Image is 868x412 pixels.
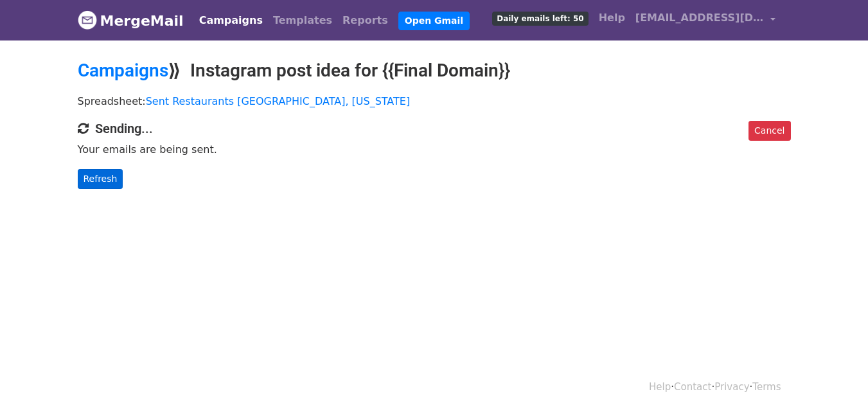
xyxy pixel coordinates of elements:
[594,5,630,31] a: Help
[714,381,749,393] a: Privacy
[804,350,868,412] iframe: Chat Widget
[630,5,781,35] a: [EMAIL_ADDRESS][DOMAIN_NAME]
[487,5,593,31] a: Daily emails left: 50
[78,121,791,136] h4: Sending...
[674,381,711,393] a: Contact
[752,381,781,393] a: Terms
[398,12,470,30] a: Open Gmail
[146,95,411,107] a: Sent Restaurants [GEOGRAPHIC_DATA], [US_STATE]
[78,60,791,82] h2: ⟫ Instagram post idea for {{Final Domain}}
[748,121,790,141] a: Cancel
[78,7,184,34] a: MergeMail
[78,169,123,189] a: Refresh
[337,8,393,33] a: Reports
[268,8,337,33] a: Templates
[649,381,671,393] a: Help
[635,10,764,26] span: [EMAIL_ADDRESS][DOMAIN_NAME]
[492,12,588,26] span: Daily emails left: 50
[78,94,791,108] p: Spreadsheet:
[78,143,791,156] p: Your emails are being sent.
[194,8,268,33] a: Campaigns
[78,10,97,30] img: MergeMail logo
[78,60,168,81] a: Campaigns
